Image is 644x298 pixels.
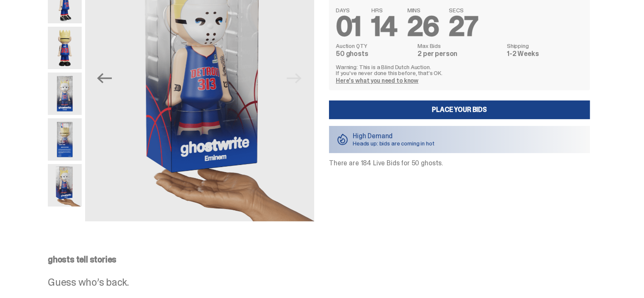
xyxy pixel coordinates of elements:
[48,118,82,161] img: Eminem_NBA_400_13.png
[336,43,412,49] dt: Auction QTY
[371,7,397,13] span: HRS
[329,160,590,167] p: There are 184 Live Bids for 50 ghosts.
[48,72,82,115] img: Eminem_NBA_400_12.png
[95,69,114,88] button: Previous
[507,50,583,57] dd: 1-2 Weeks
[336,64,583,76] p: Warning: This is a Blind Dutch Auction. If you’ve never done this before, that’s OK.
[48,255,590,264] p: ghosts tell stories
[48,164,82,206] img: eminem%20scale.png
[507,43,583,49] dt: Shipping
[449,9,478,44] span: 27
[329,100,590,119] a: Place your Bids
[336,77,418,84] a: Here's what you need to know
[417,50,502,57] dd: 2 per person
[353,133,434,139] p: High Demand
[407,7,439,13] span: MINS
[336,7,361,13] span: DAYS
[353,140,434,146] p: Heads up: bids are coming in hot
[449,7,478,13] span: SECS
[417,43,502,49] dt: Max Bids
[336,50,412,57] dd: 50 ghosts
[48,27,82,69] img: Copy%20of%20Eminem_NBA_400_6.png
[336,9,361,44] span: 01
[407,9,439,44] span: 26
[371,9,397,44] span: 14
